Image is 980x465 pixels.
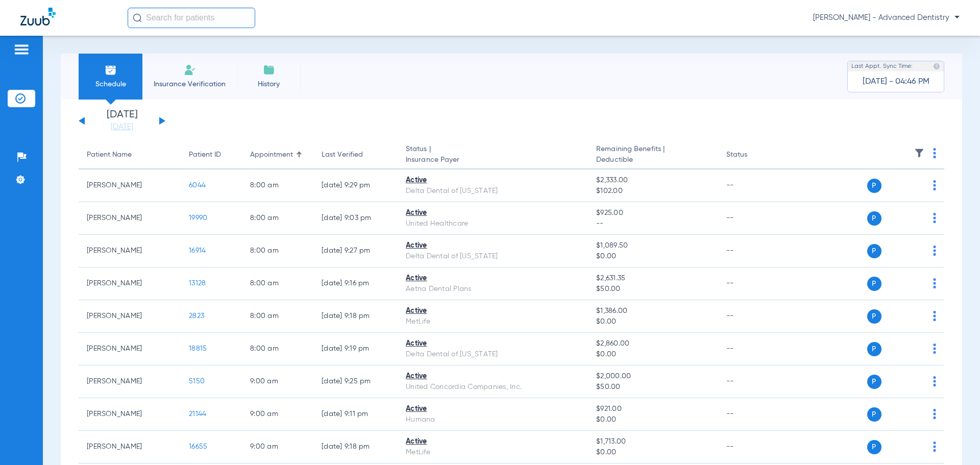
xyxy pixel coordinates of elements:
[406,447,580,458] div: MetLife
[406,316,580,327] div: MetLife
[242,202,313,235] td: 8:00 AM
[596,208,709,218] span: $925.00
[406,349,580,360] div: Delta Dental of [US_STATE]
[596,414,709,425] span: $0.00
[79,267,181,300] td: [PERSON_NAME]
[79,333,181,365] td: [PERSON_NAME]
[189,345,207,352] span: 18815
[596,436,709,447] span: $1,713.00
[867,407,881,422] span: P
[189,280,206,287] span: 13128
[867,244,881,258] span: P
[718,202,787,235] td: --
[933,180,936,190] img: group-dot-blue.svg
[398,141,588,169] th: Status |
[718,333,787,365] td: --
[596,349,709,360] span: $0.00
[596,218,709,229] span: --
[189,214,207,222] span: 19990
[596,316,709,327] span: $0.00
[596,186,709,197] span: $102.00
[313,235,398,267] td: [DATE] 9:27 PM
[79,300,181,333] td: [PERSON_NAME]
[189,378,205,385] span: 5150
[79,431,181,463] td: [PERSON_NAME]
[313,267,398,300] td: [DATE] 9:16 PM
[588,141,718,169] th: Remaining Benefits |
[322,150,363,160] div: Last Verified
[596,155,709,165] span: Deductible
[406,273,580,284] div: Active
[313,431,398,463] td: [DATE] 9:18 PM
[406,284,580,295] div: Aetna Dental Plans
[718,300,787,333] td: --
[718,365,787,398] td: --
[596,338,709,349] span: $2,860.00
[242,398,313,431] td: 9:00 AM
[718,141,787,169] th: Status
[596,371,709,382] span: $2,000.00
[406,186,580,197] div: Delta Dental of [US_STATE]
[91,122,153,132] a: [DATE]
[87,150,132,160] div: Patient Name
[867,277,881,291] span: P
[150,79,229,89] span: Insurance Verification
[933,246,936,256] img: group-dot-blue.svg
[406,208,580,218] div: Active
[406,404,580,414] div: Active
[242,431,313,463] td: 9:00 AM
[867,309,881,324] span: P
[406,414,580,425] div: Humana
[13,43,30,56] img: hamburger-icon
[406,175,580,186] div: Active
[189,150,221,160] div: Patient ID
[79,169,181,202] td: [PERSON_NAME]
[596,382,709,393] span: $50.00
[313,300,398,333] td: [DATE] 9:18 PM
[933,311,936,321] img: group-dot-blue.svg
[933,442,936,452] img: group-dot-blue.svg
[242,300,313,333] td: 8:00 AM
[79,235,181,267] td: [PERSON_NAME]
[718,169,787,202] td: --
[189,182,206,189] span: 6044
[313,202,398,235] td: [DATE] 9:03 PM
[242,333,313,365] td: 8:00 AM
[596,306,709,316] span: $1,386.00
[851,61,913,71] span: Last Appt. Sync Time:
[933,148,936,158] img: group-dot-blue.svg
[406,436,580,447] div: Active
[718,398,787,431] td: --
[867,375,881,389] span: P
[933,278,936,288] img: group-dot-blue.svg
[189,443,207,450] span: 16655
[79,202,181,235] td: [PERSON_NAME]
[313,398,398,431] td: [DATE] 9:11 PM
[86,79,135,89] span: Schedule
[79,398,181,431] td: [PERSON_NAME]
[263,64,275,76] img: History
[596,251,709,262] span: $0.00
[189,150,234,160] div: Patient ID
[184,64,196,76] img: Manual Insurance Verification
[87,150,173,160] div: Patient Name
[406,306,580,316] div: Active
[313,333,398,365] td: [DATE] 9:19 PM
[596,240,709,251] span: $1,089.50
[91,110,153,132] li: [DATE]
[105,64,117,76] img: Schedule
[242,365,313,398] td: 9:00 AM
[867,440,881,454] span: P
[867,179,881,193] span: P
[244,79,293,89] span: History
[242,267,313,300] td: 8:00 AM
[133,13,142,22] img: Search Icon
[313,365,398,398] td: [DATE] 9:25 PM
[406,155,580,165] span: Insurance Payer
[406,382,580,393] div: United Concordia Companies, Inc.
[596,175,709,186] span: $2,333.00
[933,63,940,70] img: last sync help info
[128,8,255,28] input: Search for patients
[718,235,787,267] td: --
[406,371,580,382] div: Active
